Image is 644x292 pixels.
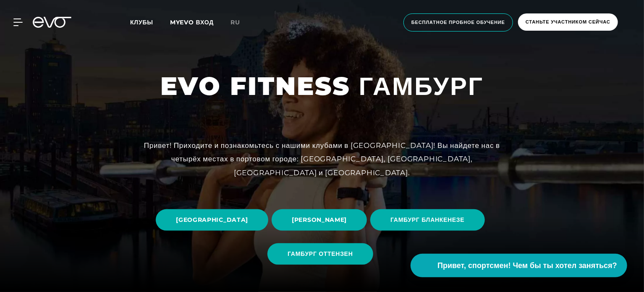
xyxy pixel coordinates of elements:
[176,216,248,224] font: [GEOGRAPHIC_DATA]
[160,71,484,101] font: EVO FITNESS ГАМБУРГ
[516,13,620,32] a: Станьте участником сейчас
[288,250,353,258] font: ГАМБУРГ ОТТЕНЗЕН
[267,237,376,271] a: ГАМБУРГ ОТТЕНЗЕН
[130,18,170,26] a: Клубы
[526,19,610,25] font: Станьте участником сейчас
[411,254,627,277] button: Привет, спортсмен! Чем бы ты хотел заняться?
[390,216,464,224] font: ГАМБУРГ БЛАНКЕНЕЗЕ
[230,18,250,27] a: ru
[230,18,240,26] font: ru
[370,203,488,237] a: ГАМБУРГ БЛАНКЕНЕЗЕ
[401,13,516,32] a: Бесплатное пробное обучение
[130,18,153,26] font: Клубы
[272,203,370,237] a: [PERSON_NAME]
[437,261,617,270] font: Привет, спортсмен! Чем бы ты хотел заняться?
[292,216,347,224] font: [PERSON_NAME]
[170,18,214,26] a: MYEVO ВХОД
[411,19,505,25] font: Бесплатное пробное обучение
[156,203,272,237] a: [GEOGRAPHIC_DATA]
[144,141,500,177] font: Привет! Приходите и познакомьтесь с нашими клубами в [GEOGRAPHIC_DATA]! Вы найдете нас в четырёх ...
